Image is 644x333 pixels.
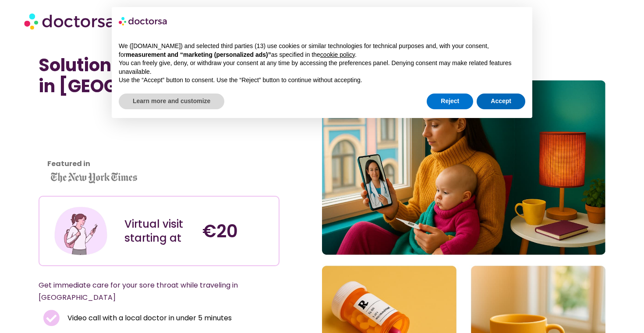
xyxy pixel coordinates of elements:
button: Learn more and customize [119,94,224,109]
h1: Solutions for a Sore Throat in [GEOGRAPHIC_DATA] [39,55,280,97]
strong: Featured in [47,159,90,169]
p: Use the “Accept” button to consent. Use the “Reject” button to continue without accepting. [119,76,525,85]
div: Virtual visit starting at [124,217,194,245]
p: Get immediate care for your sore throat while traveling in [GEOGRAPHIC_DATA] [39,279,258,304]
img: Illustration depicting a young woman in a casual outfit, engaged with her smartphone. She has a p... [53,203,109,259]
span: Video call with a local doctor in under 5 minutes [65,312,232,324]
iframe: Customer reviews powered by Trustpilot [43,110,122,175]
a: cookie policy [320,51,355,58]
button: Reject [427,94,473,109]
p: We ([DOMAIN_NAME]) and selected third parties (13) use cookies or similar technologies for techni... [119,42,525,59]
strong: measurement and “marketing (personalized ads)” [126,51,271,58]
h4: €20 [202,221,272,242]
button: Accept [477,94,525,109]
p: You can freely give, deny, or withdraw your consent at any time by accessing the preferences pane... [119,59,525,76]
img: logo [119,14,168,28]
